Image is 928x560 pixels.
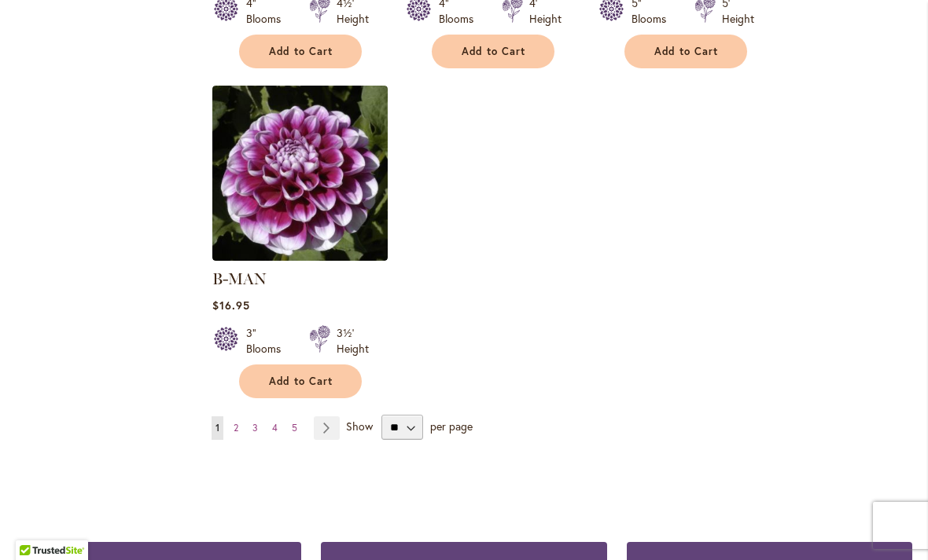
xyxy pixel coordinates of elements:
[269,45,333,58] span: Add to Cart
[12,504,56,548] iframe: Launch Accessibility Center
[230,416,242,440] a: 2
[234,422,238,434] span: 2
[212,249,388,264] a: B-MAN
[272,422,278,434] span: 4
[212,298,250,313] span: $16.95
[288,416,301,440] a: 5
[239,364,362,398] button: Add to Cart
[269,375,333,388] span: Add to Cart
[249,416,262,440] a: 3
[252,422,258,434] span: 3
[292,422,297,434] span: 5
[212,269,267,288] a: B-MAN
[268,416,282,440] a: 4
[432,35,554,68] button: Add to Cart
[337,325,369,357] div: 3½' Height
[654,45,719,58] span: Add to Cart
[246,325,290,357] div: 3" Blooms
[215,422,219,434] span: 1
[462,45,526,58] span: Add to Cart
[430,419,473,434] span: per page
[346,419,373,434] span: Show
[239,35,362,68] button: Add to Cart
[624,35,747,68] button: Add to Cart
[212,86,388,261] img: B-MAN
